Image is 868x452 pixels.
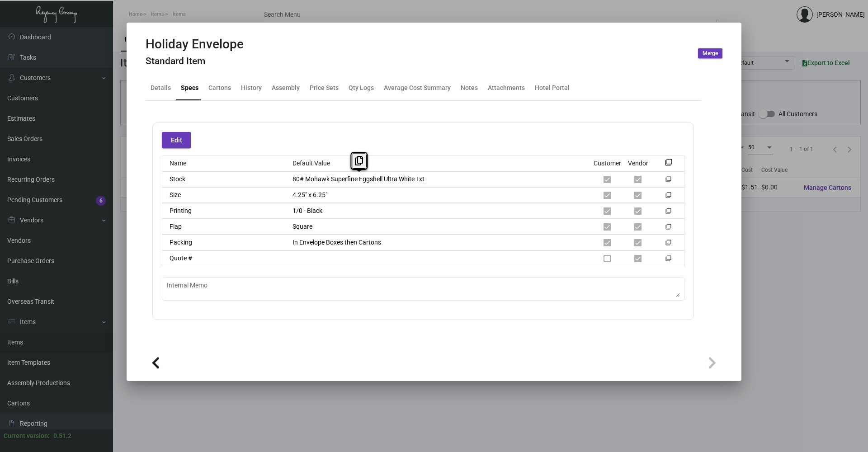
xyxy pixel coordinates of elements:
[4,431,50,441] div: Current version:
[146,37,244,52] h2: Holiday Envelope
[53,431,71,441] div: 0.51.2
[703,50,718,57] span: Merge
[355,156,363,165] i: Copy
[181,83,198,93] div: Specs
[162,132,191,148] button: Edit
[272,83,300,93] div: Assembly
[162,159,285,168] div: Name
[171,137,182,144] span: Edit
[384,83,451,93] div: Average Cost Summary
[310,83,339,93] div: Price Sets
[665,226,671,231] mat-icon: filter_none
[665,210,671,216] mat-icon: filter_none
[594,159,621,168] div: Customer
[535,83,570,93] div: Hotel Portal
[628,159,648,168] div: Vendor
[146,56,244,67] h4: Standard Item
[349,83,374,93] div: Qty Logs
[208,83,231,93] div: Cartons
[151,83,171,93] div: Details
[665,161,672,169] mat-icon: filter_none
[488,83,525,93] div: Attachments
[665,194,671,200] mat-icon: filter_none
[285,159,592,168] div: Default Value
[461,83,478,93] div: Notes
[241,83,262,93] div: History
[665,178,671,184] mat-icon: filter_none
[665,257,671,263] mat-icon: filter_none
[698,48,722,58] button: Merge
[665,241,671,247] mat-icon: filter_none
